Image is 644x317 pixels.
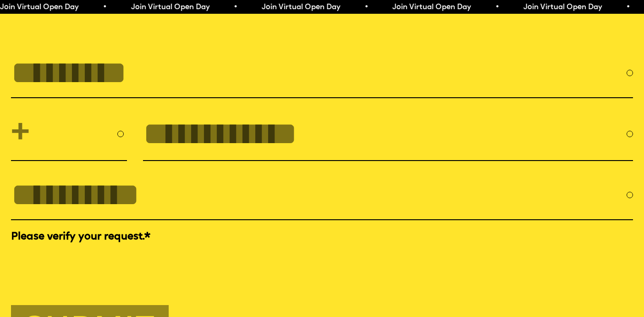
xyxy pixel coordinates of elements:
[11,230,633,245] label: Please verify your request.
[11,246,150,282] iframe: reCAPTCHA
[233,4,237,11] span: •
[103,4,107,11] span: •
[626,4,630,11] span: •
[495,4,499,11] span: •
[364,4,369,11] span: •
